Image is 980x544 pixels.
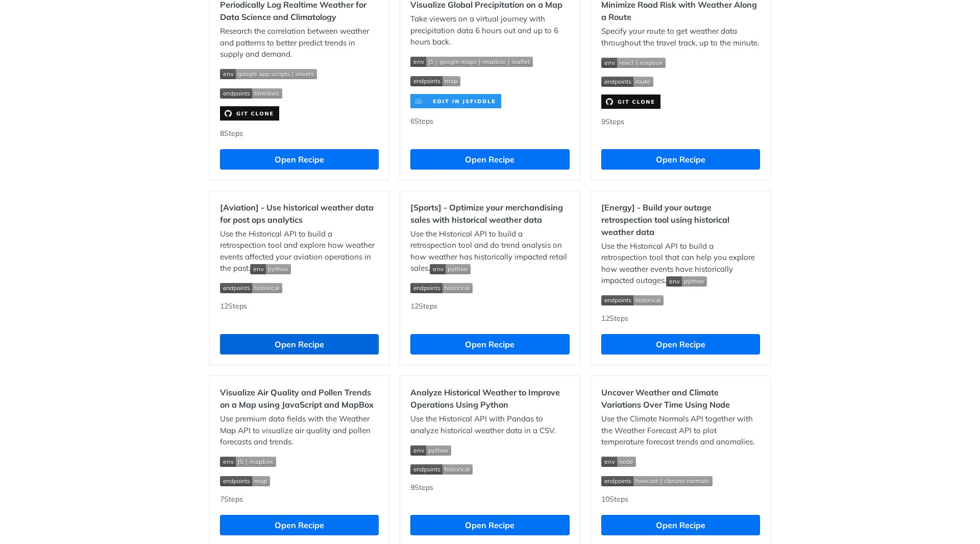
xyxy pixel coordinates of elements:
img: endpoint [601,295,664,305]
h2: Analyze Historical Weather to Improve Operations Using Python [410,386,569,411]
img: clone [220,106,279,121]
img: env [250,264,291,274]
img: endpoint [410,464,473,475]
p: Research the correlation between weather and patterns to better predict trends in supply and demand. [220,26,379,60]
h2: Visualize Air Quality and Pollen Trends on a Map using JavaScript and MapBox [220,386,379,411]
p: Use premium data fields with the Weather Map API to visualize air quality and pollen forecasts an... [220,413,379,448]
button: Open Recipe [601,515,760,535]
img: endpoint [410,76,460,86]
button: Open Recipe [410,149,569,170]
span: Expand image [601,76,760,87]
img: env [601,457,636,467]
button: Open Recipe [220,149,379,170]
span: Expand image [220,456,379,467]
span: Expand image [220,282,379,294]
img: env [430,264,471,274]
img: endpoint [220,476,270,486]
img: endpoint [601,77,653,87]
div: 6 Steps [410,116,569,139]
span: Expand image [601,475,760,486]
div: 12 Steps [410,301,569,324]
img: env [410,57,533,67]
div: 9 Steps [601,116,760,139]
div: 9 Steps [410,482,569,505]
span: Expand image [430,263,471,273]
span: Expand image [410,56,569,67]
p: Use the Historical API with Pandas to analyze historical weather data in a CSV. [410,413,569,436]
div: 12 Steps [601,313,760,324]
img: env [666,276,707,287]
button: Open Recipe [410,515,569,535]
span: Expand image [666,275,707,285]
h2: [Aviation] - Use historical weather data for post ops analytics [220,201,379,226]
img: endpoint [601,476,713,486]
span: Expand image [220,87,379,99]
span: Expand image [220,68,379,80]
button: Open Recipe [220,515,379,535]
h2: Uncover Weather and Climate Variations Over Time Using Node [601,386,760,411]
p: Use the Historical API to build a retrospection tool that can help you explore how weather events... [601,241,760,287]
img: clone [410,94,501,108]
span: Expand image [601,56,760,68]
img: endpoint [220,283,282,293]
button: Open Recipe [220,334,379,354]
div: 8 Steps [220,128,379,139]
p: Use the Climate Normals API together with the Weather Forecast API to plot temperature forecast t... [601,413,760,448]
img: endpoint [410,283,473,293]
img: env [601,58,666,68]
img: endpoint [220,88,282,99]
a: Expand image [410,96,501,105]
span: Expand image [601,294,760,306]
div: 10 Steps [601,494,760,505]
button: Open Recipe [410,334,569,354]
button: Open Recipe [601,149,760,170]
button: Open Recipe [601,334,760,354]
img: env [410,445,451,456]
a: Expand image [220,108,279,117]
div: 7 Steps [220,494,379,505]
img: clone [601,94,660,109]
p: Specify your route to get weather data throughout the travel track, up to the minute. [601,26,760,49]
p: Use the Historical API to build a retrospection tool and explore how weather events affected your... [220,228,379,274]
h2: [Energy] - Build your outage retrospection tool using historical weather data [601,201,760,238]
span: Expand image [601,456,760,467]
img: env [220,69,317,79]
span: Expand image [410,282,569,294]
span: Expand image [410,463,569,475]
span: Expand image [410,444,569,456]
span: Expand image [410,75,569,86]
a: Expand image [601,96,660,106]
p: Take viewers on a virtual journey with precipitation data 6 hours out and up to 6 hours back. [410,13,569,48]
span: Expand image [220,475,379,486]
span: Expand image [250,263,291,273]
h2: [Sports] - Optimize your merchandising sales with historical weather data [410,201,569,226]
p: Use the Historical API to build a retrospection tool and do trend analysis on how weather has his... [410,228,569,274]
div: 12 Steps [220,301,379,324]
img: env [220,457,276,467]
